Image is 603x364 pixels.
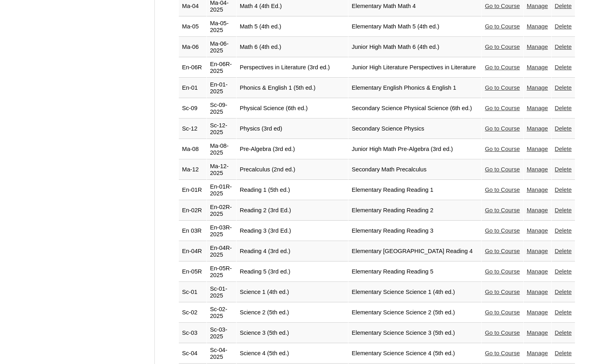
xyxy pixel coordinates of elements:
a: Go to Course [485,268,520,275]
td: Elementary Science Science 3 (5th ed.) [348,323,481,343]
td: En-02R [179,201,206,221]
a: Manage [527,44,548,50]
td: Junior High Math Math 6 (4th ed.) [348,37,481,57]
td: Sc-04 [179,344,206,364]
a: Manage [527,350,548,356]
td: Science 4 (5th ed.) [237,344,348,364]
td: Ma-05-2025 [207,17,236,37]
td: Elementary [GEOGRAPHIC_DATA] Reading 4 [348,241,481,261]
a: Manage [527,64,548,70]
a: Delete [555,248,572,254]
td: Math 6 (4th ed.) [237,37,348,57]
td: Science 3 (5th ed.) [237,323,348,343]
td: Reading 4 (3rd ed.) [237,241,348,261]
a: Delete [555,350,572,356]
td: Science 2 (5th ed.) [237,303,348,323]
a: Manage [527,207,548,213]
td: Elementary Science Science 1 (4th ed.) [348,282,481,302]
td: Junior High Math Pre-Algebra (3rd ed.) [348,139,481,159]
a: Delete [555,44,572,50]
a: Manage [527,289,548,295]
td: En-01 [179,78,206,98]
a: Manage [527,125,548,132]
a: Go to Course [485,64,520,70]
td: Precalculus (2nd ed.) [237,160,348,180]
a: Manage [527,309,548,316]
a: Delete [555,84,572,91]
a: Go to Course [485,248,520,254]
td: Reading 1 (5th ed.) [237,180,348,200]
td: Elementary Math Math 5 (4th ed.) [348,17,481,37]
a: Manage [527,248,548,254]
td: Reading 3 (3rd Ed.) [237,221,348,241]
a: Delete [555,268,572,275]
td: Sc-01-2025 [207,282,236,302]
a: Go to Course [485,187,520,193]
td: En-01-2025 [207,78,236,98]
td: Sc-12 [179,119,206,139]
a: Manage [527,105,548,111]
a: Manage [527,227,548,234]
td: Physics (3rd ed) [237,119,348,139]
td: Elementary Science Science 4 (5th ed.) [348,344,481,364]
a: Go to Course [485,23,520,30]
td: Sc-03 [179,323,206,343]
td: Pre-Algebra (3rd ed.) [237,139,348,159]
td: Elementary Reading Reading 2 [348,201,481,221]
td: En 03R [179,221,206,241]
td: Sc-04-2025 [207,344,236,364]
td: En-02R-2025 [207,201,236,221]
td: Ma-05 [179,17,206,37]
a: Delete [555,146,572,152]
td: Phonics & English 1 (5th ed.) [237,78,348,98]
a: Go to Course [485,350,520,356]
a: Go to Course [485,44,520,50]
td: Perspectives in Literature (3rd ed.) [237,58,348,78]
td: Math 5 (4th ed.) [237,17,348,37]
td: Reading 5 (3rd ed.) [237,262,348,282]
td: Sc-02 [179,303,206,323]
a: Delete [555,207,572,213]
td: En-01R-2025 [207,180,236,200]
td: Science 1 (4th ed.) [237,282,348,302]
a: Go to Course [485,146,520,152]
a: Delete [555,125,572,132]
a: Go to Course [485,3,520,9]
a: Delete [555,3,572,9]
a: Delete [555,166,572,173]
td: Secondary Math Precalculus [348,160,481,180]
a: Manage [527,330,548,336]
td: Ma-08-2025 [207,139,236,159]
a: Delete [555,187,572,193]
a: Go to Course [485,289,520,295]
a: Go to Course [485,84,520,91]
td: Sc-09-2025 [207,99,236,119]
td: Secondary Science Physical Science (6th ed.) [348,99,481,119]
a: Go to Course [485,309,520,316]
a: Delete [555,289,572,295]
td: En-04R [179,241,206,261]
td: Ma-08 [179,139,206,159]
a: Go to Course [485,207,520,213]
a: Delete [555,227,572,234]
td: Junior High Literature Perspectives in Literature [348,58,481,78]
td: Elementary English Phonics & English 1 [348,78,481,98]
a: Delete [555,330,572,336]
a: Go to Course [485,227,520,234]
td: Elementary Science Science 2 (5th ed.) [348,303,481,323]
a: Go to Course [485,105,520,111]
td: Sc-02-2025 [207,303,236,323]
a: Manage [527,146,548,152]
td: Sc-09 [179,99,206,119]
td: Sc-03-2025 [207,323,236,343]
a: Manage [527,23,548,30]
td: Ma-06-2025 [207,37,236,57]
td: Ma-12 [179,160,206,180]
td: Ma-06 [179,37,206,57]
td: Elementary Reading Reading 3 [348,221,481,241]
td: En-06R [179,58,206,78]
a: Go to Course [485,125,520,132]
a: Delete [555,64,572,70]
td: En-05R [179,262,206,282]
a: Manage [527,166,548,173]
